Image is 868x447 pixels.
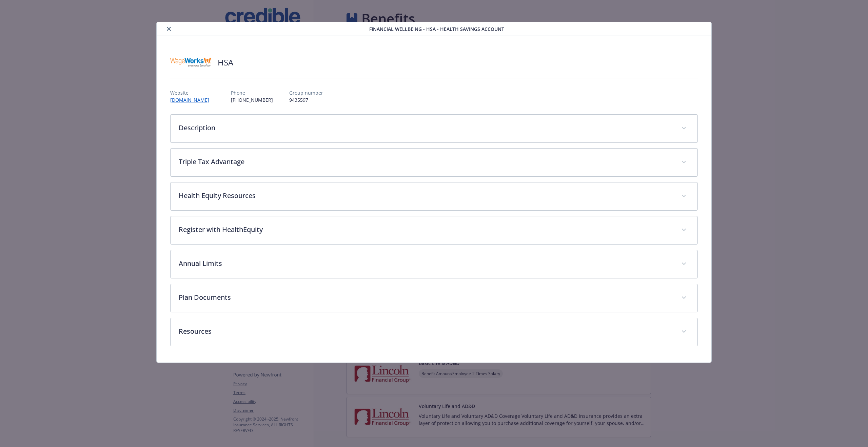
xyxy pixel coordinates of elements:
p: [PHONE_NUMBER] [231,96,273,103]
span: Financial Wellbeing - HSA - Health Savings Account [369,25,504,33]
p: Triple Tax Advantage [179,157,673,167]
div: Resources [171,318,697,346]
div: Health Equity Resources [171,182,697,210]
p: Phone [231,89,273,96]
div: Plan Documents [171,284,697,312]
a: [DOMAIN_NAME] [170,97,215,103]
p: Group number [289,89,323,96]
h2: HSA [218,57,233,68]
p: 9435597 [289,96,323,103]
p: Register with HealthEquity [179,225,673,235]
div: details for plan Financial Wellbeing - HSA - Health Savings Account [87,22,781,363]
p: Plan Documents [179,292,673,303]
p: Health Equity Resources [179,191,673,201]
div: Triple Tax Advantage [171,149,697,176]
div: Description [171,115,697,142]
p: Description [179,123,673,133]
p: Website [170,89,215,96]
div: Annual Limits [171,250,697,278]
button: close [165,25,173,33]
p: Resources [179,326,673,336]
div: Register with HealthEquity [171,216,697,244]
p: Annual Limits [179,258,673,269]
img: WageWorks [170,52,211,73]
